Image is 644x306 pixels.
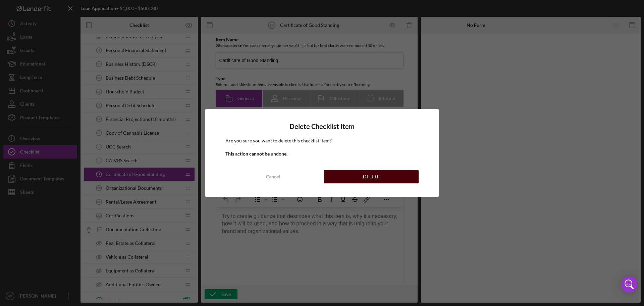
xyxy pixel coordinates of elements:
[266,170,280,183] div: Cancel
[5,5,181,13] body: Rich Text Area. Press ALT-0 for help.
[324,170,419,183] button: DELETE
[621,276,637,293] div: Open Intercom Messenger
[363,170,380,183] div: DELETE
[225,151,287,157] b: This action cannot be undone.
[225,170,320,183] button: Cancel
[225,137,419,144] p: Are you sure you want to delete this checklist item?
[225,123,419,130] h4: Delete Checklist Item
